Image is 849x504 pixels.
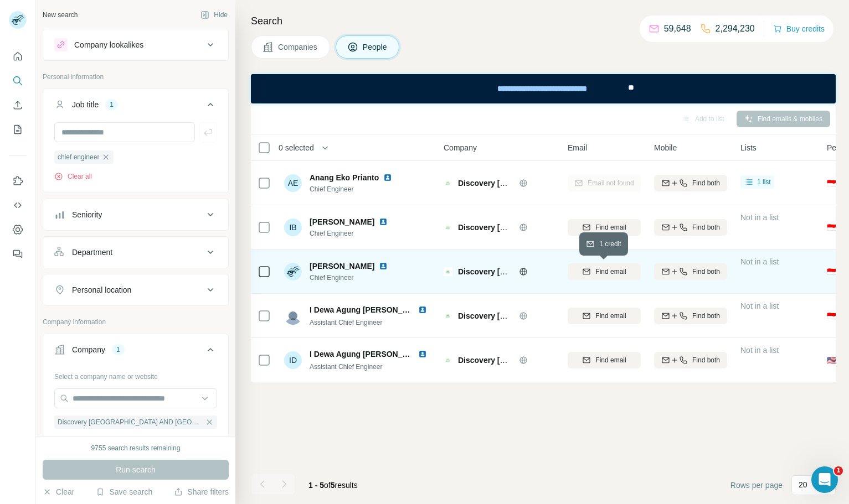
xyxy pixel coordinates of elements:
[9,46,27,66] button: Quick start
[310,216,374,227] span: [PERSON_NAME]
[310,305,428,314] span: I Dewa Agung [PERSON_NAME]
[310,273,392,283] span: Chief Engineer
[834,466,843,475] span: 1
[284,174,302,192] div: AE
[740,346,779,355] span: Not in a list
[251,13,836,29] h4: Search
[284,351,302,369] div: ID
[174,486,229,497] button: Share filters
[54,367,217,382] div: Select a company name or website
[654,142,677,153] span: Mobile
[444,356,452,365] img: Logo of Discovery Kartika Plaza Hotel AND Villas Bali
[595,311,626,321] span: Find email
[43,201,228,228] button: Seniority
[43,72,229,82] p: Personal information
[383,173,392,182] img: LinkedIn logo
[568,142,587,153] span: Email
[193,7,235,23] button: Hide
[58,152,99,162] span: chief engineer
[692,355,720,365] span: Find both
[58,417,203,427] span: Discovery [GEOGRAPHIC_DATA] AND [GEOGRAPHIC_DATA]
[811,466,838,493] iframe: Intercom live chat
[740,302,779,310] span: Not in a list
[43,32,228,58] button: Company lookalikes
[716,22,755,35] p: 2,294,230
[284,219,302,236] div: IB
[379,217,388,226] img: LinkedIn logo
[9,119,27,139] button: My lists
[827,178,836,189] span: 🇮🇩
[568,263,641,280] button: Find email
[568,219,641,236] button: Find email
[324,481,331,490] span: of
[9,95,27,115] button: Enrich CSV
[692,178,720,188] span: Find both
[827,266,836,277] span: 🇮🇩
[692,311,720,321] span: Find both
[595,267,626,277] span: Find email
[72,284,131,295] div: Personal location
[310,363,382,371] span: Assistant Chief Engineer
[827,222,836,233] span: 🇮🇩
[91,443,181,453] div: 9755 search results remaining
[444,311,452,320] img: Logo of Discovery Kartika Plaza Hotel AND Villas Bali
[458,223,684,232] span: Discovery [GEOGRAPHIC_DATA] AND [GEOGRAPHIC_DATA]
[654,219,727,236] button: Find both
[310,350,428,358] span: I Dewa Agung [PERSON_NAME]
[105,100,118,110] div: 1
[568,352,641,368] button: Find email
[692,222,720,232] span: Find both
[595,222,626,232] span: Find email
[279,142,314,153] span: 0 selected
[654,263,727,280] button: Find both
[72,209,102,220] div: Seniority
[310,261,374,272] span: [PERSON_NAME]
[444,142,477,153] span: Company
[458,356,684,365] span: Discovery [GEOGRAPHIC_DATA] AND [GEOGRAPHIC_DATA]
[654,352,727,368] button: Find both
[54,172,92,181] button: Clear all
[827,355,836,366] span: 🇺🇸
[757,177,771,187] span: 1 list
[458,179,684,188] span: Discovery [GEOGRAPHIC_DATA] AND [GEOGRAPHIC_DATA]
[310,319,382,326] span: Assistant Chief Engineer
[9,71,27,91] button: Search
[308,481,324,490] span: 1 - 5
[444,267,452,276] img: Logo of Discovery Kartika Plaza Hotel AND Villas Bali
[740,257,779,266] span: Not in a list
[43,486,74,497] button: Clear
[654,175,727,191] button: Find both
[740,142,757,153] span: Lists
[379,262,388,271] img: LinkedIn logo
[444,223,452,232] img: Logo of Discovery Kartika Plaza Hotel AND Villas Bali
[458,267,684,276] span: Discovery [GEOGRAPHIC_DATA] AND [GEOGRAPHIC_DATA]
[43,317,229,327] p: Company information
[363,41,388,53] span: People
[664,22,691,35] p: 59,648
[654,308,727,324] button: Find both
[9,171,27,191] button: Use Surfe on LinkedIn
[418,305,427,314] img: LinkedIn logo
[418,350,427,358] img: LinkedIn logo
[112,345,125,355] div: 1
[96,486,152,497] button: Save search
[74,39,143,50] div: Company lookalikes
[43,91,228,122] button: Job title1
[458,311,684,320] span: Discovery [GEOGRAPHIC_DATA] AND [GEOGRAPHIC_DATA]
[310,172,379,183] span: Anang Eko Prianto
[43,277,228,303] button: Personal location
[444,179,452,188] img: Logo of Discovery Kartika Plaza Hotel AND Villas Bali
[43,239,228,266] button: Department
[568,308,641,324] button: Find email
[740,213,779,222] span: Not in a list
[284,263,302,280] img: Avatar
[799,479,807,490] p: 20
[72,344,105,355] div: Company
[827,310,836,321] span: 🇮🇩
[9,244,27,264] button: Feedback
[72,99,99,110] div: Job title
[310,184,397,194] span: Chief Engineer
[251,74,836,103] iframe: Banner
[773,21,825,37] button: Buy credits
